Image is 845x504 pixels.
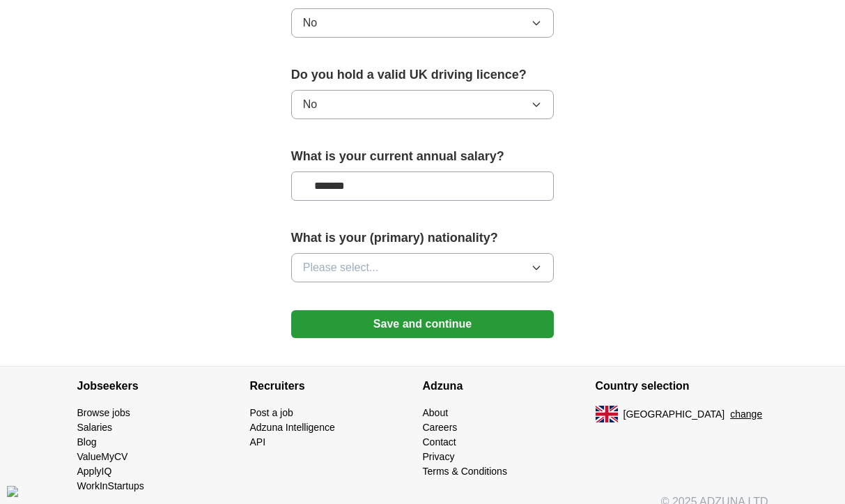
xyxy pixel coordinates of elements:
[291,147,555,166] label: What is your current annual salary?
[596,406,618,422] img: UK flag
[291,229,555,247] label: What is your (primary) nationality?
[250,407,293,418] a: Post a job
[250,422,335,433] a: Adzuna Intelligence
[303,96,317,113] span: No
[77,436,97,448] a: Blog
[250,436,266,448] a: API
[423,436,456,448] a: Contact
[423,466,507,477] a: Terms & Conditions
[77,451,128,462] a: ValueMyCV
[291,90,555,119] button: No
[291,8,555,38] button: No
[77,480,144,491] a: WorkInStartups
[303,15,317,31] span: No
[423,451,455,462] a: Privacy
[596,367,768,406] h4: Country selection
[423,407,449,418] a: About
[291,310,555,338] button: Save and continue
[77,466,112,477] a: ApplyIQ
[730,407,762,422] button: change
[7,486,18,497] div: Cookie consent button
[291,253,555,282] button: Please select...
[77,422,113,433] a: Salaries
[7,486,18,497] img: Cookie%20settings
[77,407,130,418] a: Browse jobs
[623,407,725,422] span: [GEOGRAPHIC_DATA]
[303,259,379,276] span: Please select...
[291,66,555,84] label: Do you hold a valid UK driving licence?
[423,422,458,433] a: Careers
